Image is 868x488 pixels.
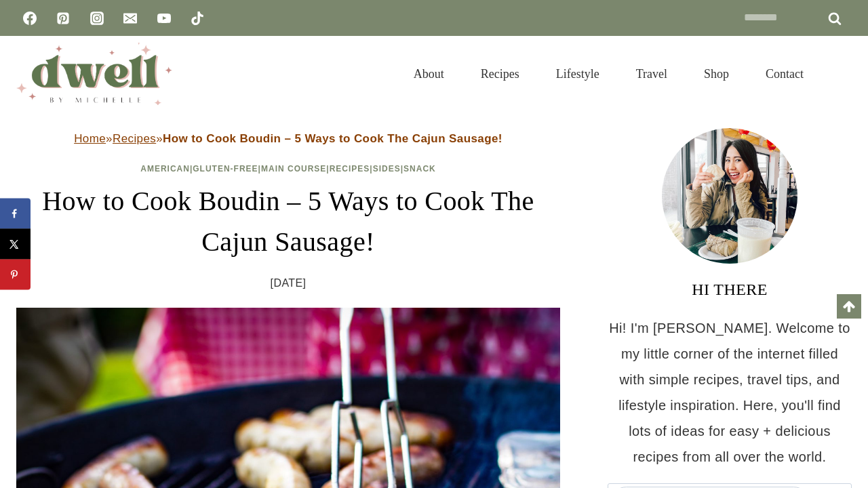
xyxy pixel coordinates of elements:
a: Gluten-Free [193,164,258,174]
a: Shop [686,50,747,98]
a: Home [74,132,106,145]
a: Instagram [83,5,111,32]
p: Hi! I'm [PERSON_NAME]. Welcome to my little corner of the internet filled with simple recipes, tr... [608,315,852,470]
strong: How to Cook Boudin – 5 Ways to Cook The Cajun Sausage! [163,132,502,145]
nav: Primary Navigation [395,50,822,98]
img: DWELL by michelle [16,43,172,105]
a: Email [117,5,144,32]
a: Recipes [330,164,370,174]
a: American [140,164,190,174]
a: Recipes [462,50,538,98]
span: | | | | | [140,164,436,174]
a: Contact [747,50,822,98]
a: YouTube [151,5,178,32]
a: Pinterest [50,5,77,32]
span: » » [74,132,502,145]
a: Main Course [261,164,326,174]
a: Sides [373,164,401,174]
time: [DATE] [271,273,307,293]
a: Recipes [113,132,156,145]
a: TikTok [184,5,211,32]
a: Travel [618,50,686,98]
button: View Search Form [829,62,852,85]
h3: HI THERE [608,277,852,302]
a: Lifestyle [538,50,618,98]
a: Snack [403,164,436,174]
a: Facebook [16,5,43,32]
a: Scroll to top [837,294,861,319]
h1: How to Cook Boudin – 5 Ways to Cook The Cajun Sausage! [16,181,560,262]
a: About [395,50,462,98]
